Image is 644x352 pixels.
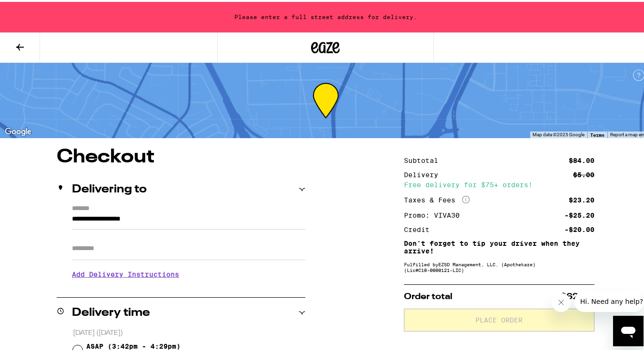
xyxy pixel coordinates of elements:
[404,210,466,217] div: Promo: VIVA30
[72,261,305,283] h3: Add Delivery Instructions
[2,124,34,136] img: Google
[404,194,470,202] div: Taxes & Fees
[569,195,594,201] div: $23.20
[404,180,594,186] div: Free delivery for $75+ orders!
[72,182,147,193] h2: Delivering to
[404,238,594,253] p: Don't forget to tip your driver when they arrive!
[533,130,584,135] span: Map data ©2025 Google
[2,124,34,136] a: Open this area in Google Maps (opens a new window)
[404,307,594,330] button: Place Order
[552,291,571,310] iframe: Close message
[404,260,594,271] div: Fulfilled by EZSD Management, LLC. (Apothekare) (Lic# C10-0000121-LIC )
[574,289,644,310] iframe: Message from company
[404,291,453,299] span: Order total
[569,155,594,162] div: $84.00
[72,305,150,317] h2: Delivery time
[73,327,306,336] p: [DATE] ([DATE])
[404,155,445,162] div: Subtotal
[57,146,305,165] h1: Checkout
[564,224,594,231] div: -$20.00
[573,170,594,176] div: $5.00
[564,210,594,217] div: -$25.20
[72,283,305,291] p: We'll contact you at [PHONE_NUMBER] when we arrive
[404,170,445,176] div: Delivery
[590,130,604,136] a: Terms
[613,314,644,344] iframe: Button to launch messaging window
[404,224,436,231] div: Credit
[475,315,523,322] span: Place Order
